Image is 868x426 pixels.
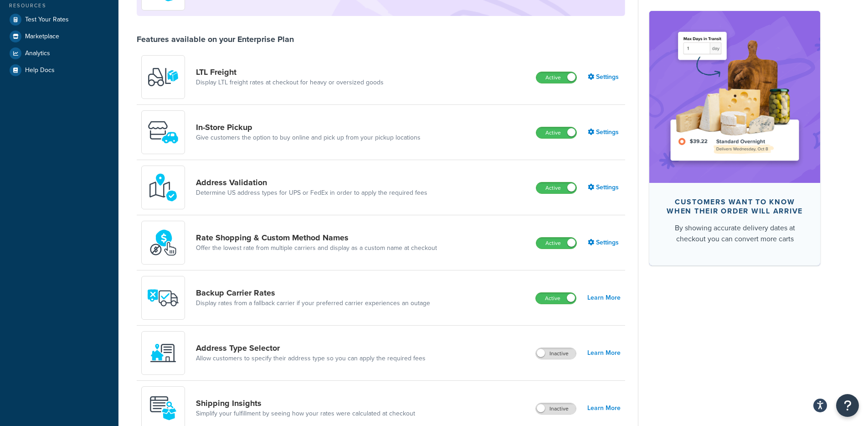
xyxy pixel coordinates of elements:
div: Features available on your Enterprise Plan [137,34,294,44]
a: Rate Shopping & Custom Method Names [196,233,437,243]
a: Display LTL freight rates at checkout for heavy or oversized goods [196,78,384,87]
img: feature-image-ddt-36eae7f7280da8017bfb280eaccd9c446f90b1fe08728e4019434db127062ab4.png [663,25,806,169]
a: Offer the lowest rate from multiple carriers and display as a custom name at checkout [196,244,437,253]
a: Shipping Insights [196,398,415,408]
a: Simplify your fulfillment by seeing how your rates were calculated at checkout [196,409,415,418]
a: Allow customers to specify their address type so you can apply the required fees [196,354,426,363]
a: Address Type Selector [196,343,426,353]
img: Acw9rhKYsOEjAAAAAElFTkSuQmCC [147,392,179,424]
label: Inactive [536,403,576,414]
img: y79ZsPf0fXUFUhFXDzUgf+ktZg5F2+ohG75+v3d2s1D9TjoU8PiyCIluIjV41seZevKCRuEjTPPOKHJsQcmKCXGdfprl3L4q7... [147,61,179,93]
span: Analytics [25,50,50,57]
a: Address Validation [196,177,427,187]
span: Test Your Rates [25,16,69,24]
span: Marketplace [25,33,59,41]
a: LTL Freight [196,67,384,77]
label: Active [536,127,576,138]
a: Analytics [7,45,112,62]
span: Help Docs [25,67,55,74]
label: Active [536,182,576,193]
label: Active [536,238,576,249]
label: Inactive [536,348,576,359]
a: Determine US address types for UPS or FedEx in order to apply the required fees [196,188,427,197]
a: Settings [588,71,621,83]
button: Open Resource Center [836,394,859,417]
a: Settings [588,236,621,249]
a: Test Your Rates [7,11,112,28]
a: Settings [588,126,621,139]
a: Settings [588,181,621,194]
img: wfgcfpwTIucLEAAAAASUVORK5CYII= [147,116,179,148]
a: Learn More [587,402,621,415]
a: In-Store Pickup [196,122,421,132]
a: Display rates from a fallback carrier if your preferred carrier experiences an outage [196,299,430,308]
a: Backup Carrier Rates [196,288,430,298]
a: Learn More [587,347,621,359]
label: Active [536,293,576,304]
a: Marketplace [7,28,112,45]
img: kIG8fy0lQAAAABJRU5ErkJggg== [147,171,179,203]
a: Help Docs [7,62,112,78]
div: By showing accurate delivery dates at checkout you can convert more carts [664,222,806,244]
img: icon-duo-feat-rate-shopping-ecdd8bed.png [147,227,179,259]
div: Customers want to know when their order will arrive [664,197,806,215]
img: icon-duo-feat-backup-carrier-4420b188.png [147,282,179,314]
img: wNXZ4XiVfOSSwAAAABJRU5ErkJggg== [147,337,179,369]
label: Active [536,72,576,83]
a: Learn More [587,291,621,304]
div: Resources [7,2,112,10]
a: Give customers the option to buy online and pick up from your pickup locations [196,133,421,142]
